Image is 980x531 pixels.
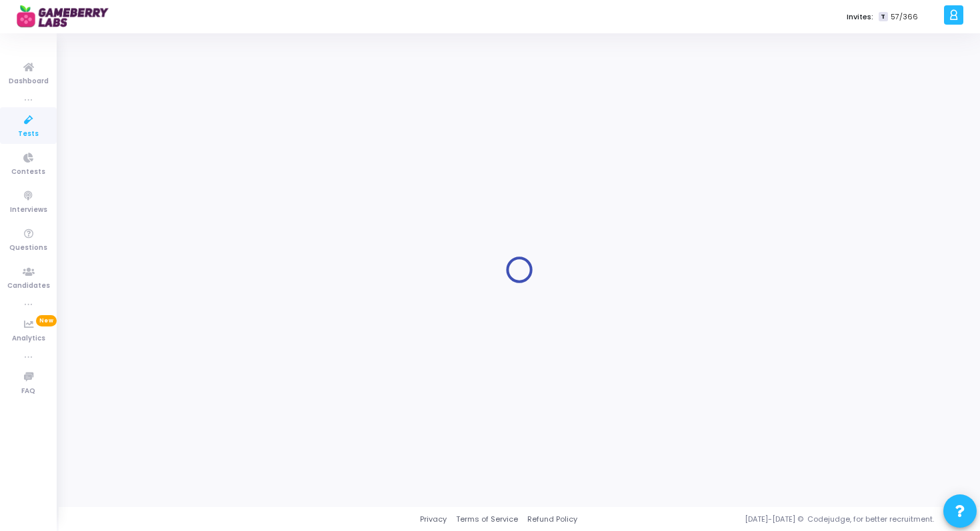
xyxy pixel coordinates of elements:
[527,514,577,525] a: Refund Policy
[847,11,873,23] label: Invites:
[420,514,447,525] a: Privacy
[9,76,49,87] span: Dashboard
[7,280,50,292] span: Candidates
[10,205,47,216] span: Interviews
[9,243,47,254] span: Questions
[11,167,45,178] span: Contests
[456,514,518,525] a: Terms of Service
[891,11,918,23] span: 57/366
[36,315,57,326] span: New
[12,333,45,344] span: Analytics
[18,129,39,140] span: Tests
[21,386,35,397] span: FAQ
[577,514,963,525] div: [DATE]-[DATE] © Codejudge, for better recruitment.
[17,3,117,30] img: logo
[879,12,887,22] span: T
